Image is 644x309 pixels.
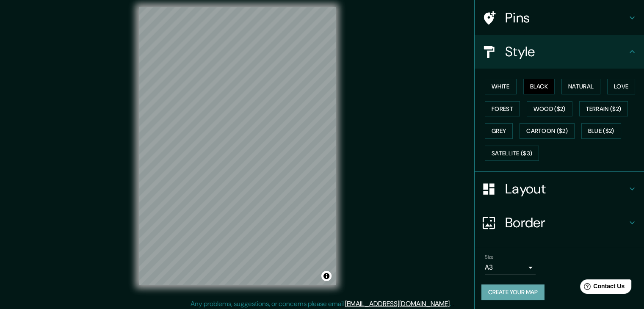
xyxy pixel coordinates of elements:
button: Create your map [481,284,544,300]
button: Black [523,79,555,94]
button: Wood ($2) [527,101,572,117]
button: Toggle attribution [321,271,332,281]
button: White [485,79,517,94]
button: Natural [561,79,600,94]
button: Cartoon ($2) [520,123,575,139]
div: Layout [475,172,644,206]
button: Blue ($2) [581,123,621,139]
div: Style [475,35,644,69]
div: Border [475,206,644,240]
canvas: Map [139,7,336,285]
button: Satellite ($3) [485,146,539,161]
div: . [452,299,454,309]
button: Grey [485,123,513,139]
button: Love [607,79,635,94]
h4: Layout [505,180,627,197]
button: Forest [485,101,520,117]
a: [EMAIL_ADDRESS][DOMAIN_NAME] [345,299,450,308]
iframe: Help widget launcher [569,276,635,300]
div: A3 [485,261,536,274]
button: Terrain ($2) [579,101,628,117]
h4: Style [505,43,627,60]
p: Any problems, suggestions, or concerns please email . [191,299,451,309]
h4: Border [505,214,627,231]
label: Size [485,254,494,261]
h4: Pins [505,9,627,26]
div: . [451,299,452,309]
div: Pins [475,1,644,35]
